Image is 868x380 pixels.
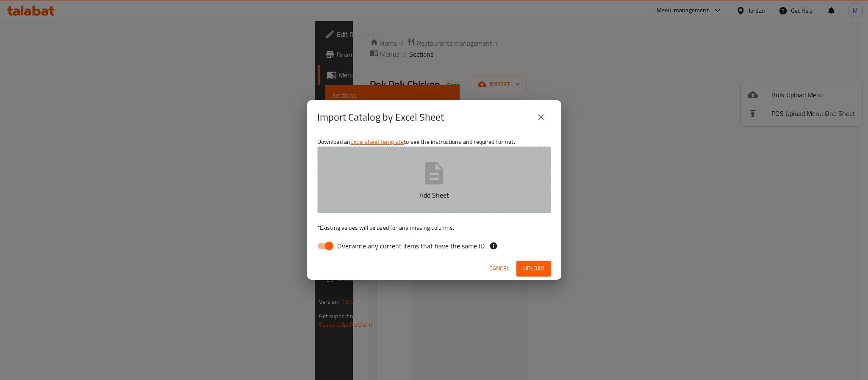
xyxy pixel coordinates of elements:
[317,110,444,124] h2: Import Catalog by Excel Sheet
[317,146,551,213] button: Add Sheet
[489,242,498,250] svg: If the overwrite option isn't selected, then the items that match an existing ID will be ignored ...
[516,261,551,276] button: Upload
[307,134,561,257] div: Download an to see the instructions and required format.
[317,223,551,232] p: Existing values will be used for any missing columns.
[489,263,510,274] span: Cancel
[330,190,538,200] p: Add Sheet
[337,241,486,251] span: Overwrite any current items that have the same ID.
[523,263,544,274] span: Upload
[486,261,513,276] button: Cancel
[531,107,551,127] button: close
[350,136,404,147] a: Excel sheet template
